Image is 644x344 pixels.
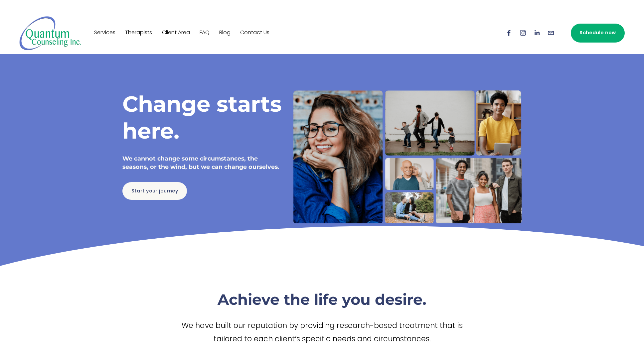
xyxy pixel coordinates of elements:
h1: Change starts here. [122,90,282,144]
a: LinkedIn [533,29,541,37]
a: info@quantumcounselinginc.com [547,29,555,37]
a: Schedule now [571,24,625,43]
a: Blog [219,28,231,38]
a: Start your journey [122,182,187,200]
a: Services [94,28,115,38]
a: Instagram [519,29,527,37]
a: Client Area [162,28,190,38]
h2: Achieve the life you desire. [172,290,472,309]
a: Contact Us [240,28,269,38]
a: Facebook [505,29,513,37]
a: FAQ [200,28,210,38]
a: Therapists [125,28,152,38]
img: Quantum Counseling Inc. | Change starts here. [19,16,81,51]
h4: We cannot change some circumstances, the seasons, or the wind, but we can change ourselves. [122,155,282,171]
